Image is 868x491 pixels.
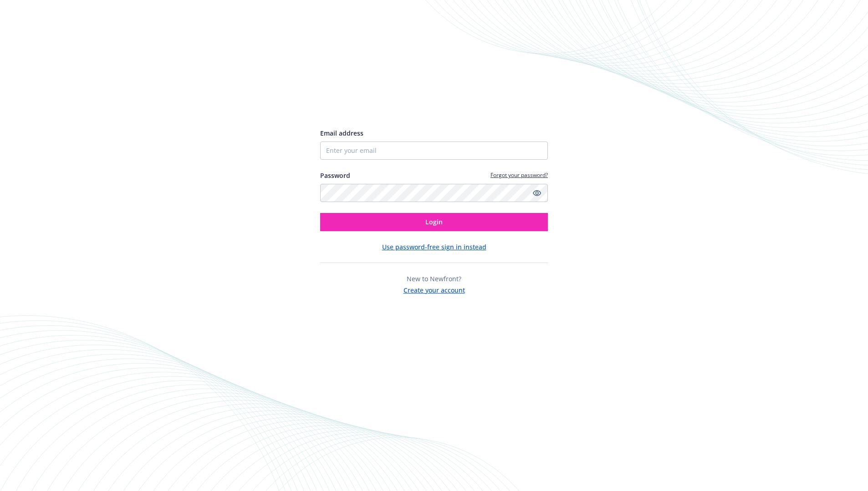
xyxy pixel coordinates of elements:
[403,283,465,295] button: Create your account
[490,171,548,179] a: Forgot your password?
[320,142,548,160] input: Enter your email
[407,274,461,283] span: New to Newfront?
[320,171,350,180] label: Password
[425,218,443,226] span: Login
[382,242,486,252] button: Use password-free sign in instead
[531,187,542,198] a: Show password
[320,96,406,111] img: Newfront logo
[320,129,363,137] span: Email address
[320,213,548,231] button: Login
[320,184,548,202] input: Enter your password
